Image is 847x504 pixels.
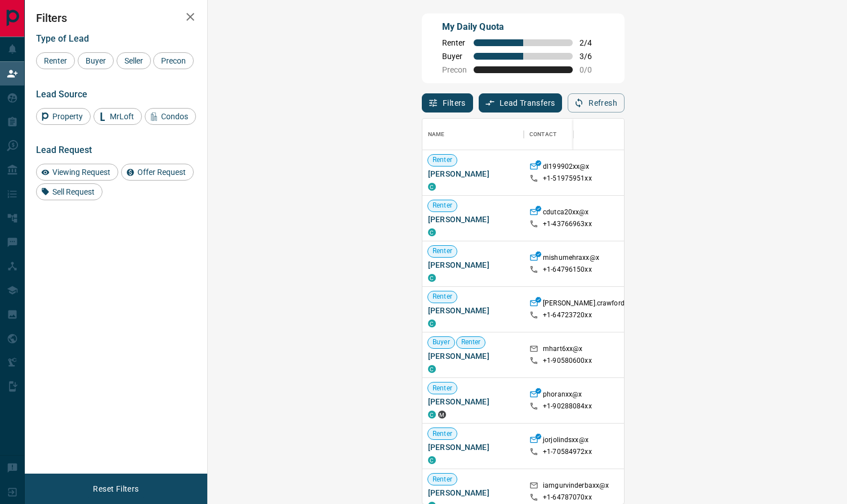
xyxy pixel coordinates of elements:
[428,183,436,191] div: condos.ca
[568,93,625,112] button: Refresh
[428,475,457,484] span: Renter
[121,56,147,65] span: Seller
[543,219,592,229] p: +1- 43766963xx
[479,93,563,112] button: Lead Transfers
[442,38,467,47] span: Renter
[543,299,645,310] p: [PERSON_NAME].crawford1xx@x
[428,246,457,256] span: Renter
[428,155,457,165] span: Renter
[36,52,75,69] div: Renter
[579,38,604,47] span: 2 / 4
[36,164,118,181] div: Viewing Request
[422,119,524,150] div: Name
[86,479,146,498] button: Reset Filters
[438,411,446,418] div: mrloft.ca
[442,52,467,61] span: Buyer
[428,429,457,439] span: Renter
[428,168,518,179] span: [PERSON_NAME]
[529,119,556,150] div: Contact
[157,112,192,121] span: Condos
[543,310,592,320] p: +1- 64723720xx
[579,52,604,61] span: 3 / 6
[543,447,592,457] p: +1- 70584972xx
[428,228,436,236] div: condos.ca
[428,305,518,316] span: [PERSON_NAME]
[48,112,87,121] span: Property
[428,396,518,407] span: [PERSON_NAME]
[40,56,71,65] span: Renter
[48,187,99,196] span: Sell Request
[543,390,582,402] p: phoranxx@x
[428,384,457,393] span: Renter
[117,52,151,69] div: Seller
[543,253,599,265] p: mishumehraxx@x
[428,214,518,225] span: [PERSON_NAME]
[543,344,582,356] p: mhart6xx@x
[78,52,114,69] div: Buyer
[543,162,590,174] p: dl199902xx@x
[428,319,436,327] div: condos.ca
[82,56,110,65] span: Buyer
[428,442,518,453] span: [PERSON_NAME]
[442,65,467,74] span: Precon
[428,365,436,373] div: condos.ca
[428,119,445,150] div: Name
[457,337,485,347] span: Renter
[428,292,457,301] span: Renter
[543,356,592,366] p: +1- 90580600xx
[543,174,592,183] p: +1- 51975951xx
[428,201,457,210] span: Renter
[36,183,102,200] div: Sell Request
[93,108,142,125] div: MrLoft
[543,265,592,274] p: +1- 64796150xx
[428,411,436,418] div: condos.ca
[579,65,604,74] span: 0 / 0
[428,274,436,282] div: condos.ca
[133,168,190,177] span: Offer Request
[145,108,196,125] div: Condos
[428,337,454,347] span: Buyer
[543,435,589,447] p: jorjolindsxx@x
[543,493,592,502] p: +1- 64787070xx
[428,487,518,498] span: [PERSON_NAME]
[428,350,518,362] span: [PERSON_NAME]
[48,168,114,177] span: Viewing Request
[36,108,91,125] div: Property
[36,33,89,44] span: Type of Lead
[428,456,436,464] div: condos.ca
[36,89,87,100] span: Lead Source
[524,119,614,150] div: Contact
[543,208,589,219] p: cdutca20xx@x
[121,164,194,181] div: Offer Request
[36,11,196,25] h2: Filters
[422,93,473,112] button: Filters
[106,112,138,121] span: MrLoft
[543,481,609,493] p: iamgurvinderbaxx@x
[36,145,92,155] span: Lead Request
[543,402,592,411] p: +1- 90288084xx
[157,56,190,65] span: Precon
[428,259,518,271] span: [PERSON_NAME]
[442,20,604,34] p: My Daily Quota
[153,52,194,69] div: Precon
